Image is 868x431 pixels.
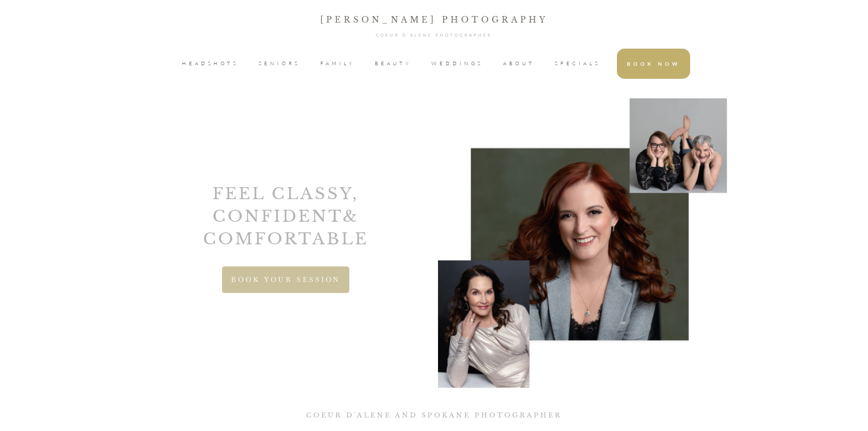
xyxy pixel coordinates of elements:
[1,33,867,43] h1: Coeur d'Alene PHOTOGRAPHEr
[222,266,349,293] a: BOOK YOUR SESSION
[375,56,411,71] a: BEAUTY
[212,184,359,226] span: Feel Classy, confident
[627,56,680,71] a: BOOK NOW
[259,56,300,71] a: SENIORS
[431,56,483,71] a: WEDDINGS
[320,56,355,71] a: FAMILY
[503,56,535,71] a: ABOUT
[231,275,340,284] span: BOOK YOUR SESSION
[182,56,239,71] a: HEADSHOTS
[555,56,600,71] a: SPECIALS
[1,411,867,425] h2: COEUR D'ALENE and Spokane Photographer
[1,13,867,27] p: [PERSON_NAME] Photography
[438,98,727,388] img: coeur-dalene-portrait-collage-studio-women-beauty.jpg
[195,183,376,255] h2: & comfortable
